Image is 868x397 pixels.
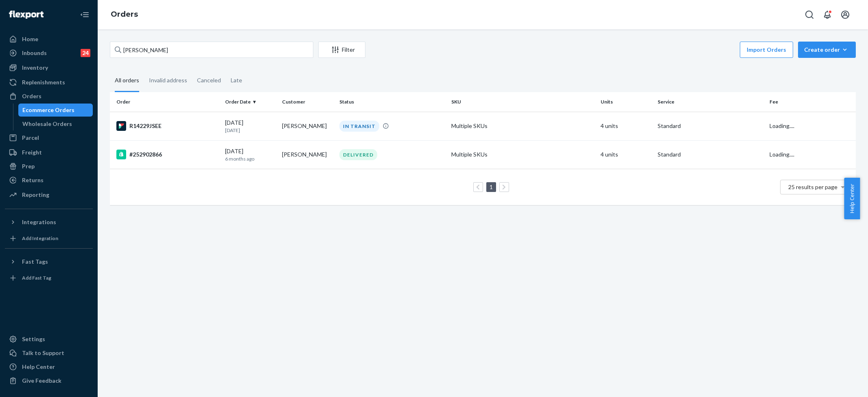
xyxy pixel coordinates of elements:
[110,42,313,58] input: Search orders
[22,218,56,226] div: Integrations
[339,149,377,160] div: DELIVERED
[5,232,93,245] a: Add Integration
[22,258,48,266] div: Fast Tags
[18,104,93,117] a: Ecommerce Orders
[448,140,597,169] td: Multiple SKUs
[279,112,336,140] td: [PERSON_NAME]
[225,119,276,134] div: [DATE]
[5,174,93,187] a: Returns
[9,11,44,19] img: Flexport logo
[5,146,93,159] a: Freight
[225,155,276,162] p: 6 months ago
[22,148,42,157] div: Freight
[5,160,93,173] a: Prep
[339,121,379,132] div: IN TRANSIT
[804,46,850,54] div: Create order
[225,147,276,162] div: [DATE]
[22,134,39,142] div: Parcel
[766,140,856,169] td: Loading....
[110,92,222,112] th: Order
[844,178,860,219] button: Help Center
[22,235,58,242] div: Add Integration
[5,346,93,360] a: Talk to Support
[22,377,61,385] div: Give Feedback
[5,90,93,103] a: Orders
[837,7,853,23] button: Open account menu
[22,335,45,343] div: Settings
[81,49,90,57] div: 24
[22,49,47,57] div: Inbounds
[448,92,597,112] th: SKU
[22,176,44,184] div: Returns
[5,46,93,60] a: Inbounds24
[22,363,55,371] div: Help Center
[654,92,766,112] th: Service
[111,10,138,19] a: Orders
[740,42,793,58] button: Import Orders
[104,3,144,26] ol: breadcrumbs
[597,92,655,112] th: Units
[22,191,49,199] div: Reporting
[597,112,655,140] td: 4 units
[448,112,597,140] td: Multiple SKUs
[658,150,763,159] p: Standard
[5,216,93,229] button: Integrations
[5,374,93,387] button: Give Feedback
[225,127,276,134] p: [DATE]
[197,70,221,91] div: Canceled
[22,35,38,43] div: Home
[22,274,51,281] div: Add Fast Tag
[77,7,93,23] button: Close Navigation
[5,76,93,89] a: Replenishments
[5,333,93,346] a: Settings
[22,349,64,357] div: Talk to Support
[5,33,93,46] a: Home
[22,92,42,100] div: Orders
[766,112,856,140] td: Loading....
[766,92,856,112] th: Fee
[18,117,93,130] a: Wholesale Orders
[222,92,279,112] th: Order Date
[149,70,187,91] div: Invalid address
[336,92,448,112] th: Status
[319,46,365,54] div: Filter
[22,78,65,86] div: Replenishments
[788,183,837,190] span: 25 results per page
[5,131,93,144] a: Parcel
[5,271,93,285] a: Add Fast Tag
[658,122,763,130] p: Standard
[5,61,93,74] a: Inventory
[22,106,74,114] div: Ecommerce Orders
[798,42,856,58] button: Create order
[22,120,72,128] div: Wholesale Orders
[279,140,336,169] td: [PERSON_NAME]
[318,42,365,58] button: Filter
[231,70,242,91] div: Late
[801,7,818,23] button: Open Search Box
[282,98,333,105] div: Customer
[5,188,93,201] a: Reporting
[5,255,93,268] button: Fast Tags
[22,162,35,170] div: Prep
[488,183,494,190] a: Page 1 is your current page
[819,7,835,23] button: Open notifications
[115,70,139,92] div: All orders
[116,121,219,131] div: R14229JSEE
[22,64,48,72] div: Inventory
[597,140,655,169] td: 4 units
[116,150,219,159] div: #252902866
[5,360,93,373] a: Help Center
